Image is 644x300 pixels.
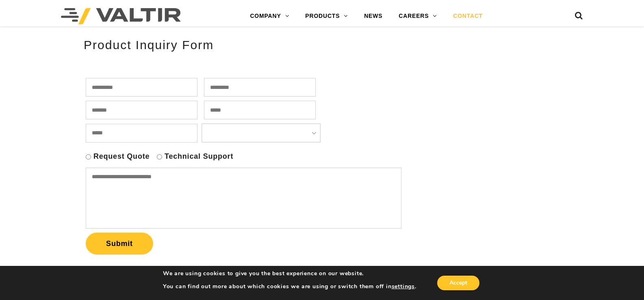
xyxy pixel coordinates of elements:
button: Accept [437,276,479,290]
a: PRODUCTS [297,8,356,24]
a: NEWS [356,8,390,24]
a: COMPANY [242,8,297,24]
img: Valtir [61,8,181,24]
button: settings [392,283,415,290]
a: CAREERS [390,8,445,24]
p: We are using cookies to give you the best experience on our website. [163,270,416,277]
h2: Product Inquiry Form [84,38,399,52]
p: You can find out more about which cookies we are using or switch them off in . [163,283,416,290]
label: Request Quote [93,152,150,161]
button: Submit [86,233,153,255]
label: Technical Support [165,152,233,161]
a: CONTACT [445,8,491,24]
